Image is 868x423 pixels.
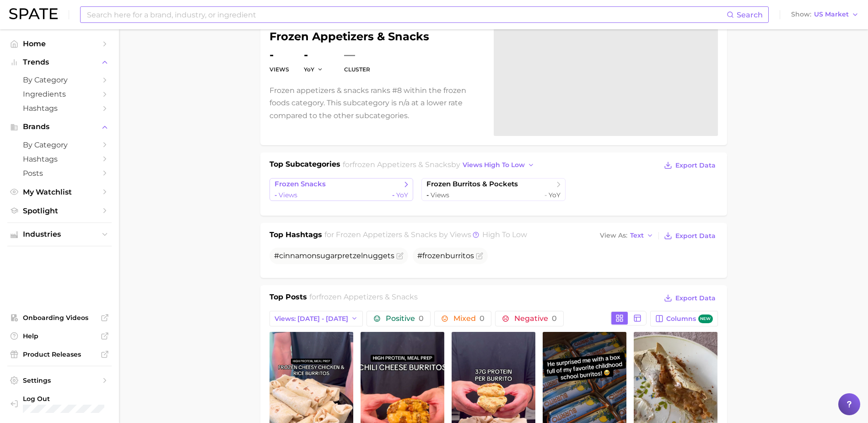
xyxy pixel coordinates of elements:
[309,292,418,305] h2: for
[270,292,307,305] h1: Top Posts
[392,191,394,199] span: -
[23,376,96,385] span: Settings
[23,141,96,149] span: by Category
[545,191,547,199] span: -
[23,58,96,66] span: Trends
[23,123,96,131] span: Brands
[336,230,437,239] span: frozen appetizers & snacks
[270,311,363,326] button: Views: [DATE] - [DATE]
[422,251,445,260] span: frozen
[650,311,717,326] button: Columnsnew
[7,329,112,343] a: Help
[352,160,451,169] span: frozen appetizers & snacks
[270,229,322,242] h1: Top Hashtags
[270,64,289,75] dt: Views
[23,395,123,403] span: Log Out
[275,191,277,199] span: -
[23,332,96,340] span: Help
[324,229,527,242] h2: for by Views
[7,347,112,361] a: Product Releases
[23,230,96,239] span: Industries
[431,191,449,199] span: Views
[7,138,112,152] a: by Category
[23,350,96,358] span: Product Releases
[453,315,485,322] span: Mixed
[343,160,537,169] span: for by
[23,314,96,322] span: Onboarding Videos
[7,37,112,51] a: Home
[275,315,348,323] span: Views: [DATE] - [DATE]
[9,8,58,19] img: SPATE
[304,49,329,60] dd: -
[552,314,557,323] span: 0
[698,315,713,323] span: new
[675,232,716,240] span: Export Data
[476,252,483,260] button: Flag as miscategorized or irrelevant
[675,294,716,302] span: Export Data
[814,12,849,17] span: US Market
[386,315,424,322] span: Positive
[86,7,727,22] input: Search here for a brand, industry, or ingredient
[304,65,314,73] span: YoY
[480,314,485,323] span: 0
[630,233,644,238] span: Text
[275,180,326,189] span: frozen snacks
[270,49,289,60] dd: -
[270,159,340,173] h1: Top Subcategories
[270,31,483,42] h1: frozen appetizers & snacks
[7,204,112,218] a: Spotlight
[7,311,112,325] a: Onboarding Videos
[791,12,811,17] span: Show
[662,159,717,172] button: Export Data
[23,90,96,98] span: Ingredients
[7,374,112,387] a: Settings
[23,104,96,113] span: Hashtags
[270,84,483,122] p: Frozen appetizers & snacks ranks #8 within the frozen foods category. This subcategory is n/a at ...
[7,392,112,416] a: Log out. Currently logged in with e-mail jayme.clifton@kmgtgroup.com.
[344,64,370,75] dt: cluster
[662,229,717,242] button: Export Data
[23,188,96,196] span: My Watchlist
[23,39,96,48] span: Home
[419,314,424,323] span: 0
[460,159,537,171] button: views high to low
[417,251,474,260] span: # burritos
[7,228,112,241] button: Industries
[482,230,527,239] span: high to low
[737,11,763,19] span: Search
[426,191,429,199] span: -
[23,169,96,178] span: Posts
[304,65,323,73] button: YoY
[270,178,414,201] a: frozen snacks- Views- YoY
[789,9,861,21] button: ShowUS Market
[7,73,112,87] a: by Category
[7,87,112,101] a: Ingredients
[662,292,717,304] button: Export Data
[23,206,96,215] span: Spotlight
[23,155,96,163] span: Hashtags
[396,191,408,199] span: YoY
[7,101,112,115] a: Hashtags
[600,233,627,238] span: View As
[23,76,96,84] span: by Category
[666,315,712,323] span: Columns
[319,293,418,301] span: frozen appetizers & snacks
[514,315,557,322] span: Negative
[274,251,394,260] span: #cinnamonsugarpretzelnuggets
[7,120,112,134] button: Brands
[279,191,297,199] span: Views
[675,162,716,169] span: Export Data
[7,55,112,69] button: Trends
[7,152,112,166] a: Hashtags
[463,161,525,169] span: views high to low
[421,178,566,201] a: frozen burritos & pockets- Views- YoY
[549,191,561,199] span: YoY
[7,185,112,199] a: My Watchlist
[598,230,656,242] button: View AsText
[426,180,518,189] span: frozen burritos & pockets
[396,252,404,260] button: Flag as miscategorized or irrelevant
[344,49,355,60] span: —
[7,166,112,180] a: Posts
